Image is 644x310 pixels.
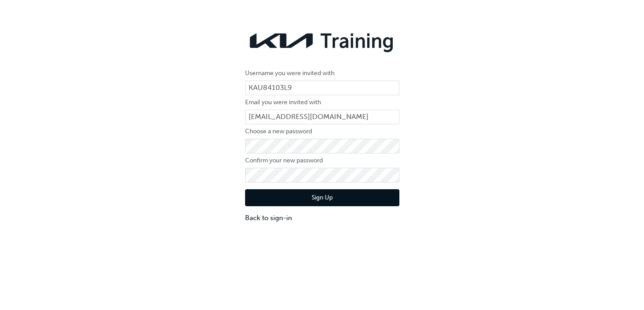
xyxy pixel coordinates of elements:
[245,126,399,137] label: Choose a new password
[245,97,399,108] label: Email you were invited with
[245,81,399,96] input: Username
[245,189,399,206] button: Sign Up
[245,155,399,166] label: Confirm your new password
[245,213,399,223] a: Back to sign-in
[245,27,399,55] img: kia-training
[245,68,399,79] label: Username you were invited with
